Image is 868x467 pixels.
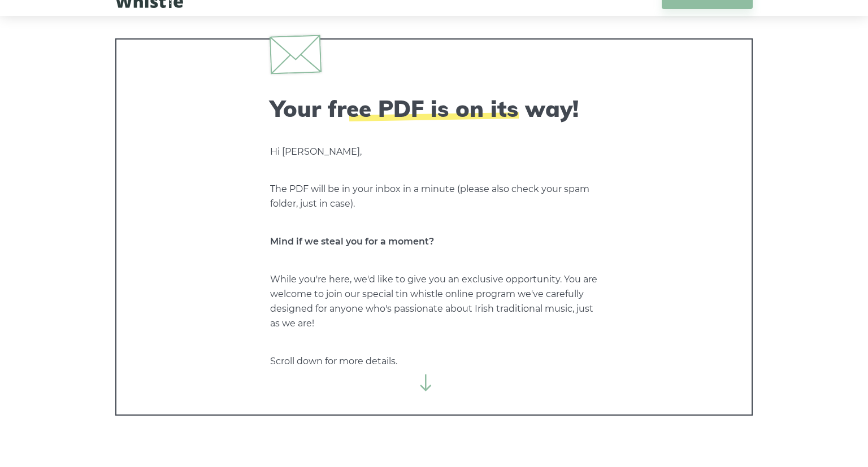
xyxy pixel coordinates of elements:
[270,145,598,159] p: Hi [PERSON_NAME],
[270,354,598,369] p: Scroll down for more details.
[270,182,598,211] p: The PDF will be in your inbox in a minute (please also check your spam folder, just in case).
[270,95,598,122] h2: Your free PDF is on its way!
[270,236,434,247] strong: Mind if we steal you for a moment?
[270,272,598,331] p: While you're here, we'd like to give you an exclusive opportunity. You are welcome to join our sp...
[270,34,322,74] img: envelope.svg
